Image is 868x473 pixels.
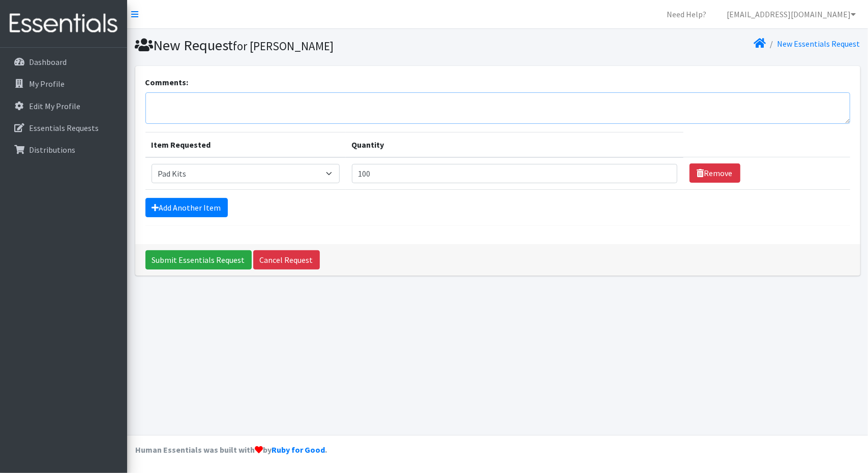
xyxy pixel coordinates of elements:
h1: New Request [135,37,494,54]
label: Comments: [145,76,189,88]
a: Cancel Request [253,250,320,269]
a: My Profile [4,74,123,94]
a: Dashboard [4,52,123,72]
a: Essentials Requests [4,118,123,138]
p: Edit My Profile [29,101,80,111]
img: HumanEssentials [4,7,123,41]
p: Dashboard [29,57,67,67]
a: Remove [690,163,740,183]
a: Ruby for Good [272,445,325,455]
a: Distributions [4,140,123,160]
a: Need Help? [659,4,714,24]
th: Quantity [346,132,683,157]
a: Edit My Profile [4,96,123,116]
small: for [PERSON_NAME] [233,39,334,53]
input: Submit Essentials Request [145,250,252,269]
p: Distributions [29,145,75,155]
a: [EMAIL_ADDRESS][DOMAIN_NAME] [719,4,864,24]
th: Item Requested [145,132,346,157]
p: Essentials Requests [29,123,99,133]
p: My Profile [29,79,65,89]
a: New Essentials Request [777,39,860,49]
a: Add Another Item [145,198,228,217]
strong: Human Essentials was built with by . [135,445,327,455]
